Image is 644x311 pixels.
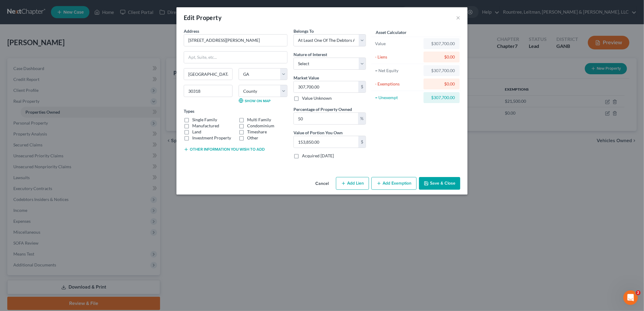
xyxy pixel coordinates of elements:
[375,68,421,74] div: = Net Equity
[375,54,421,60] div: - Liens
[192,129,201,135] label: Land
[184,108,194,114] label: Types
[375,81,421,87] div: - Exemptions
[428,54,455,60] div: $0.00
[293,51,327,58] label: Nature of Interest
[247,123,274,129] label: Condominium
[192,123,219,129] label: Manufactured
[184,35,287,46] input: Enter address...
[310,178,334,190] button: Cancel
[375,41,421,47] div: Value
[419,177,460,190] button: Save & Close
[456,14,460,21] button: ×
[302,153,334,159] label: Acquired [DATE]
[293,106,352,112] label: Percentage of Property Owned
[636,290,641,295] span: 2
[302,95,332,101] label: Value Unknown
[184,28,199,34] span: Address
[184,85,233,97] input: Enter zip...
[375,95,421,101] div: = Unexempt
[358,81,366,93] div: $
[294,113,358,124] input: 0.00
[247,135,258,141] label: Other
[428,81,455,87] div: $0.00
[336,177,369,190] button: Add Lien
[293,75,319,81] label: Market Value
[184,52,287,63] input: Apt, Suite, etc...
[358,113,366,124] div: %
[184,69,232,80] input: Enter city...
[293,28,314,34] span: Belongs To
[294,136,358,148] input: 0.00
[192,135,231,141] label: Investment Property
[192,117,217,123] label: Single Family
[184,13,222,22] div: Edit Property
[239,98,270,103] a: Show on Map
[184,147,265,152] button: Other information you wish to add
[428,95,455,101] div: $307,700.00
[358,136,366,148] div: $
[247,117,271,123] label: Multi Family
[293,129,343,136] label: Value of Portion You Own
[428,68,455,74] div: $307,700.00
[376,29,407,35] label: Asset Calculator
[247,129,267,135] label: Timeshare
[623,290,638,305] iframe: Intercom live chat
[428,41,455,47] div: $307,700.00
[294,81,358,93] input: 0.00
[371,177,417,190] button: Add Exemption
